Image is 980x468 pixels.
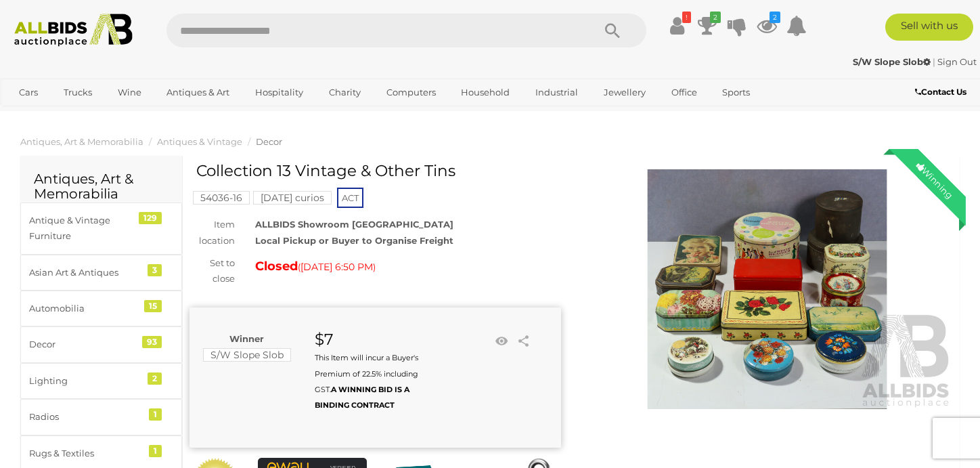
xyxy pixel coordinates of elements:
[256,136,282,147] a: Decor
[253,191,332,205] mark: [DATE] curios
[29,265,141,280] div: Asian Art & Antiques
[663,81,706,104] a: Office
[253,192,332,203] a: [DATE] curios
[885,14,973,41] a: Sell with us
[196,163,558,179] h1: Collection 13 Vintage & Other Tins
[109,81,150,104] a: Wine
[915,85,970,100] a: Contact Us
[229,333,264,344] b: Winner
[20,326,182,362] a: Decor 93
[148,264,162,276] div: 3
[713,81,759,104] a: Sports
[255,235,453,246] strong: Local Pickup or Buyer to Organise Freight
[581,169,953,409] img: Collection 13 Vintage & Other Tins
[20,203,182,255] a: Antique & Vintage Furniture 129
[29,409,141,425] div: Radios
[491,331,512,352] li: Watch this item
[853,56,933,67] a: S/W Slope Slob
[667,14,688,38] a: !
[757,14,777,38] a: 2
[255,219,453,230] strong: ALLBIDS Showroom [GEOGRAPHIC_DATA]
[315,353,418,410] small: This Item will incur a Buyer's Premium of 22.5% including GST.
[937,56,977,67] a: Sign Out
[34,171,169,201] h2: Antiques, Art & Memorabilia
[300,261,373,273] span: [DATE] 6:50 PM
[337,188,363,208] span: ACT
[179,217,245,249] div: Item location
[20,291,182,326] a: Automobilia 15
[10,81,47,104] a: Cars
[149,445,162,457] div: 1
[29,373,141,389] div: Lighting
[904,149,966,211] div: Winning
[452,81,518,104] a: Household
[915,87,966,97] b: Contact Us
[149,408,162,421] div: 1
[144,300,162,312] div: 15
[179,255,245,287] div: Set to close
[29,213,141,244] div: Antique & Vintage Furniture
[55,81,101,104] a: Trucks
[527,81,587,104] a: Industrial
[770,12,780,23] i: 2
[193,192,250,203] a: 54036-16
[378,81,445,104] a: Computers
[20,363,182,399] a: Lighting 2
[193,191,250,205] mark: 54036-16
[139,212,162,224] div: 129
[933,56,935,67] span: |
[29,337,141,352] div: Decor
[142,336,162,348] div: 93
[158,81,238,104] a: Antiques & Art
[20,255,182,291] a: Asian Art & Antiques 3
[697,14,717,38] a: 2
[853,56,931,67] strong: S/W Slope Slob
[10,104,124,126] a: [GEOGRAPHIC_DATA]
[246,81,312,104] a: Hospitality
[20,136,143,147] a: Antiques, Art & Memorabilia
[710,12,721,23] i: 2
[29,301,141,316] div: Automobilia
[203,348,291,362] mark: S/W Slope Slob
[315,385,409,410] b: A WINNING BID IS A BINDING CONTRACT
[148,373,162,385] div: 2
[682,12,691,23] i: !
[315,330,334,349] strong: $7
[29,446,141,461] div: Rugs & Textiles
[320,81,370,104] a: Charity
[298,261,376,272] span: ( )
[255,259,298,274] strong: Closed
[157,136,242,147] a: Antiques & Vintage
[7,14,139,47] img: Allbids.com.au
[595,81,654,104] a: Jewellery
[20,399,182,435] a: Radios 1
[579,14,646,47] button: Search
